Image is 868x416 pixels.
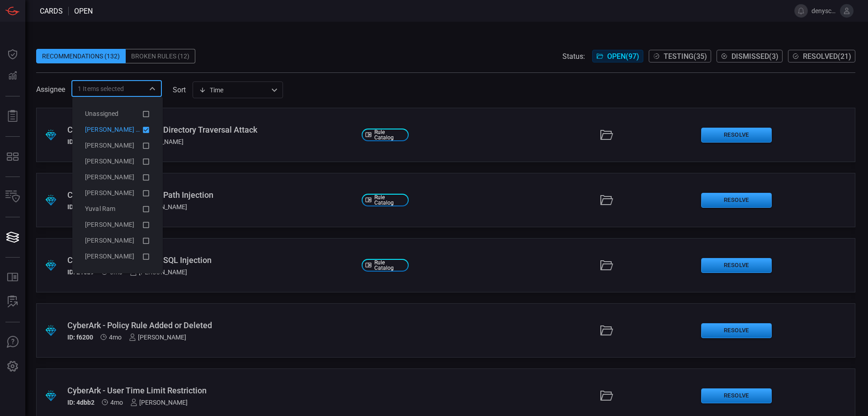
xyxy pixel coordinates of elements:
[2,186,24,208] button: Inventory
[717,50,783,62] button: Dismissed(3)
[67,320,354,330] div: CyberArk - Policy Rule Added or Deleted
[78,249,157,264] li: שי גרואג
[374,195,405,206] span: Rule Catalog
[2,331,24,353] button: Ask Us A Question
[129,334,186,341] div: [PERSON_NAME]
[649,50,711,62] button: Testing(35)
[2,105,24,127] button: Reports
[78,153,157,169] li: Amit Zilber
[374,260,405,271] span: Rule Catalog
[78,138,157,153] li: Adiel Bastiker
[2,267,24,288] button: Rule Catalog
[2,291,24,313] button: ALERT ANALYSIS
[146,82,159,95] button: Close
[2,146,24,167] button: MITRE - Detection Posture
[731,52,778,61] span: Dismissed ( 3 )
[78,106,157,122] li: Unassigned
[67,125,354,134] div: Citrix Netscaler - Possible Directory Traversal Attack
[67,334,93,341] h5: ID: f6200
[74,7,93,15] span: open
[2,356,24,378] button: Preferences
[78,217,157,233] li: אדל ירדן
[199,86,269,95] div: Time
[67,203,94,210] h5: ID: 86bca
[85,173,134,181] span: [PERSON_NAME]
[67,190,354,200] div: Citrix Netscaler - Possible Path Injection
[85,142,134,149] span: [PERSON_NAME]
[110,399,123,406] span: May 06, 2025 4:38 PM
[2,43,24,65] button: Dashboard
[173,86,186,94] label: sort
[85,253,134,260] span: [PERSON_NAME]
[701,193,772,208] button: Resolve
[374,129,405,140] span: Rule Catalog
[562,52,585,61] span: Status:
[701,128,772,143] button: Resolve
[701,388,772,403] button: Resolve
[85,126,159,133] span: [PERSON_NAME] (Myself)
[85,110,119,117] span: Unassigned
[130,399,188,406] div: [PERSON_NAME]
[592,50,643,62] button: Open(97)
[78,84,124,93] span: 1 Items selected
[85,237,134,244] span: [PERSON_NAME]
[811,7,836,14] span: denysche
[85,221,134,228] span: [PERSON_NAME]
[85,205,115,212] span: Yuval Ram
[67,386,354,395] div: CyberArk - User Time Limit Restriction
[701,258,772,273] button: Resolve
[78,185,157,201] li: Orel Einy
[2,226,24,248] button: Cards
[36,85,65,94] span: Assignee
[67,268,94,276] h5: ID: 21cd9
[67,138,90,145] h5: ID: f21ff
[2,65,24,87] button: Detections
[40,7,63,15] span: Cards
[85,158,134,165] span: [PERSON_NAME]
[67,399,94,406] h5: ID: 4dbb2
[67,255,354,265] div: Citrix Netscaler - Possible SQL Injection
[78,122,157,138] li: Denis Chapenko (Myself)
[78,169,157,185] li: Maayan Shtavi
[85,189,134,196] span: [PERSON_NAME]
[664,52,707,61] span: Testing ( 35 )
[788,50,855,62] button: Resolved(21)
[701,323,772,338] button: Resolve
[78,233,157,249] li: אורי קרסנטי
[803,52,851,61] span: Resolved ( 21 )
[36,49,126,63] div: Recommendations (132)
[109,334,122,341] span: May 14, 2025 10:34 AM
[78,201,157,217] li: Yuval Ram
[607,52,639,61] span: Open ( 97 )
[126,49,195,63] div: Broken Rules (12)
